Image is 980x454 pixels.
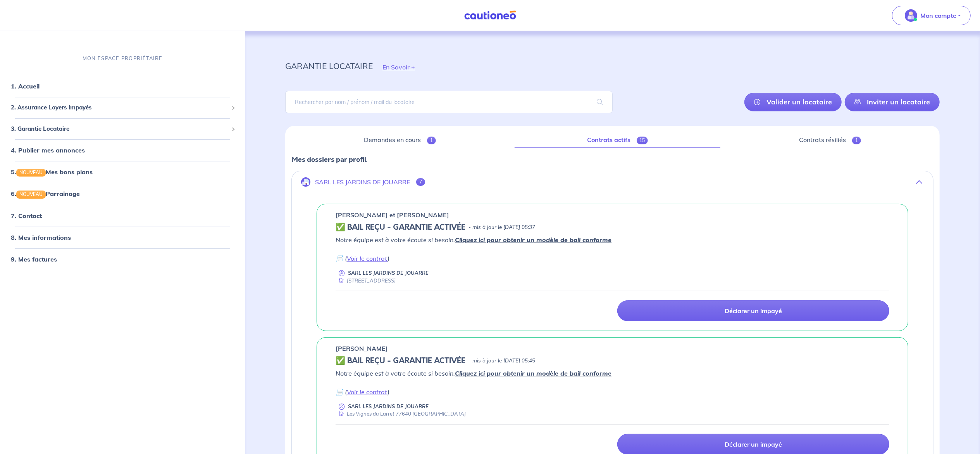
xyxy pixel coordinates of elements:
div: Les Vignes du Larret 77640 [GEOGRAPHIC_DATA] [336,410,466,418]
a: Contrats actifs15 [515,132,721,148]
a: Voir le contrat [347,255,388,262]
p: Déclarer un impayé [725,307,782,315]
a: Valider un locataire [744,93,842,111]
a: 6.NOUVEAUParrainage [11,190,80,198]
button: SARL LES JARDINS DE JOUARRE7 [292,173,933,191]
a: Voir le contrat [347,388,388,396]
em: Notre équipe est à votre écoute si besoin. [336,236,611,244]
p: - mis à jour le [DATE] 05:45 [468,357,535,365]
button: En Savoir + [373,56,425,78]
a: 8. Mes informations [11,234,71,241]
div: [STREET_ADDRESS] [336,277,396,284]
a: 7. Contact [11,212,42,220]
p: SARL LES JARDINS DE JOUARRE [315,178,410,186]
p: Mes dossiers par profil [291,154,933,165]
a: Déclarer un impayé [617,300,889,321]
div: state: CONTRACT-VALIDATED, Context: IN-LANDLORD,IS-GL-CAUTION-IN-LANDLORD [336,223,889,232]
span: 2. Assurance Loyers Impayés [11,103,228,112]
p: Déclarer un impayé [725,440,782,448]
button: illu_account_valid_menu.svgMon compte [892,6,971,25]
div: 3. Garantie Locataire [3,121,242,137]
p: Mon compte [920,11,956,20]
em: 📄 ( ) [336,388,389,396]
a: 4. Publier mes annonces [11,146,85,154]
em: Notre équipe est à votre écoute si besoin. [336,369,611,377]
p: garantie locataire [285,59,373,73]
div: 4. Publier mes annonces [3,142,242,158]
div: 1. Accueil [3,78,242,94]
div: state: CONTRACT-VALIDATED, Context: IN-LANDLORD,IS-GL-CAUTION-IN-LANDLORD [336,356,889,366]
p: [PERSON_NAME] [336,344,388,353]
a: Contrats résiliés1 [727,132,933,148]
p: [PERSON_NAME] et [PERSON_NAME] [336,210,449,220]
input: Rechercher par nom / prénom / mail du locataire [285,91,612,113]
div: 7. Contact [3,208,242,224]
div: 6.NOUVEAUParrainage [3,186,242,201]
p: SARL LES JARDINS DE JOUARRE [348,403,429,410]
div: 9. Mes factures [3,251,242,267]
span: search [588,91,613,113]
img: illu_company.svg [301,177,310,187]
a: Cliquez ici pour obtenir un modèle de bail conforme [455,236,611,244]
a: 1. Accueil [11,82,40,90]
h5: ✅ BAIL REÇU - GARANTIE ACTIVÉE [336,223,465,232]
a: 5.NOUVEAUMes bons plans [11,168,93,176]
a: Demandes en cours1 [291,132,508,148]
div: 8. Mes informations [3,230,242,245]
h5: ✅ BAIL REÇU - GARANTIE ACTIVÉE [336,356,465,366]
a: Cliquez ici pour obtenir un modèle de bail conforme [455,369,611,377]
span: 1 [427,137,436,144]
p: - mis à jour le [DATE] 05:37 [468,224,535,231]
em: 📄 ( ) [336,255,389,262]
span: 7 [416,178,425,186]
img: Cautioneo [461,10,519,20]
a: 9. Mes factures [11,255,57,263]
img: illu_account_valid_menu.svg [905,9,917,22]
p: SARL LES JARDINS DE JOUARRE [348,269,429,277]
div: 2. Assurance Loyers Impayés [3,100,242,115]
p: MON ESPACE PROPRIÉTAIRE [83,55,162,62]
a: Inviter un locataire [845,93,940,111]
span: 3. Garantie Locataire [11,125,228,133]
span: 1 [852,137,861,144]
div: 5.NOUVEAUMes bons plans [3,164,242,180]
span: 15 [637,137,648,144]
